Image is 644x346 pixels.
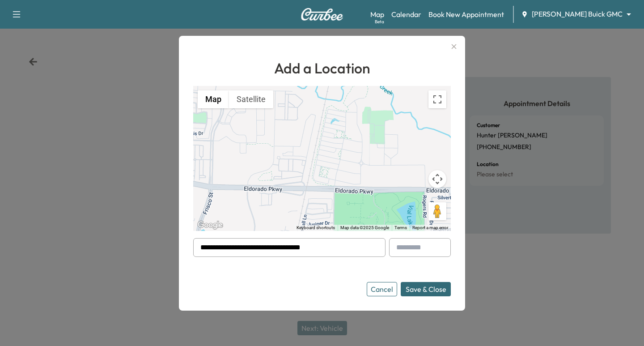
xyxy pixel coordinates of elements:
[428,90,446,108] button: Toggle fullscreen view
[375,18,384,25] div: Beta
[401,282,451,296] button: Save & Close
[340,225,389,230] span: Map data ©2025 Google
[394,225,407,230] a: Terms (opens in new tab)
[367,282,397,296] button: Cancel
[428,170,446,188] button: Map camera controls
[301,8,343,21] img: Curbee Logo
[229,90,273,108] button: Show satellite imagery
[428,9,504,20] a: Book New Appointment
[195,219,225,231] a: Open this area in Google Maps (opens a new window)
[532,9,623,19] span: [PERSON_NAME] Buick GMC
[198,90,229,108] button: Show street map
[195,219,225,231] img: Google
[412,225,448,230] a: Report a map error
[297,225,335,231] button: Keyboard shortcuts
[391,9,421,20] a: Calendar
[370,9,384,20] a: MapBeta
[193,57,451,79] h1: Add a Location
[428,202,446,220] button: Drag Pegman onto the map to open Street View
